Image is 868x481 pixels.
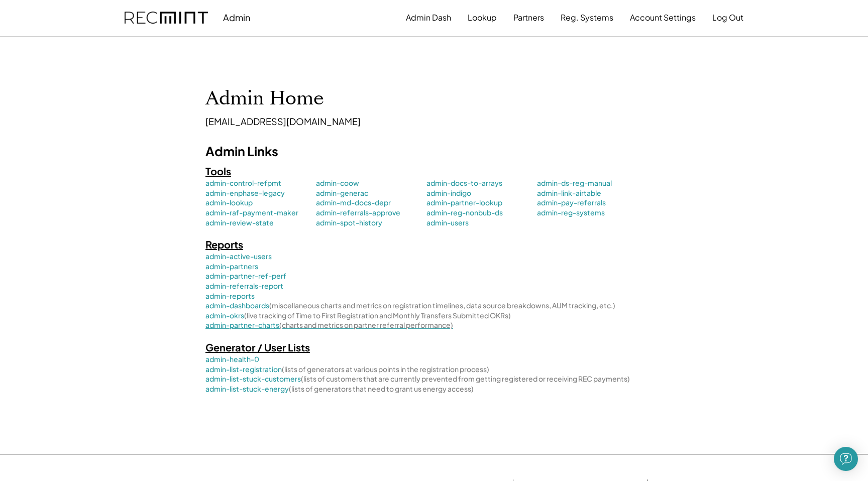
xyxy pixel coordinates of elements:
[205,354,316,365] a: admin-health-0
[834,447,858,471] div: Open Intercom Messenger
[426,218,537,228] a: admin-users
[205,115,361,138] div: [EMAIL_ADDRESS][DOMAIN_NAME]
[205,188,316,198] a: admin-enphase-legacy
[630,8,696,28] button: Account Settings
[406,8,451,28] button: Admin Dash
[205,384,658,394] a: admin-list-stuck-energy(lists of generators that need to grant us energy access)
[205,178,316,188] a: admin-control-refpmt
[205,271,316,281] a: admin-partner-ref-perf
[316,178,426,188] a: admin-coow
[125,12,208,24] img: recmint-logotype%403x.png
[205,198,316,208] a: admin-lookup
[205,87,324,110] h1: Admin Home
[316,198,426,208] a: admin-md-docs-depr
[205,143,278,160] h4: Admin Links
[223,12,250,23] div: Admin
[205,262,316,272] a: admin-partners
[205,311,658,321] a: admin-okrs(live tracking of Time to First Registration and Monthly Transfers Submitted OKRs)
[289,384,474,393] font: (lists of generators that need to grant us energy access)
[205,218,316,228] a: admin-review-state
[316,188,426,198] a: admin-generac
[205,365,658,375] a: admin-list-registration(lists of generators at various points in the registration process)
[537,208,647,218] a: admin-reg-systems
[712,8,743,28] button: Log Out
[205,281,316,291] a: admin-referrals-report
[244,311,511,320] font: (live tracking of Time to First Registration and Monthly Transfers Submitted OKRs)
[316,208,426,218] a: admin-referrals-approve
[205,340,310,354] h5: Generator / User Lists
[426,208,537,218] a: admin-reg-nonbub-ds
[513,8,544,28] button: Partners
[205,374,658,384] a: admin-list-stuck-customers(lists of customers that are currently prevented from getting registere...
[426,198,537,208] a: admin-partner-lookup
[316,218,426,228] a: admin-spot-history
[426,188,537,198] a: admin-indigo
[426,178,537,188] a: admin-docs-to-arrays
[205,237,243,252] h5: Reports
[205,291,316,301] a: admin-reports
[301,374,630,383] font: (lists of customers that are currently prevented from getting registered or receiving REC payments)
[537,178,647,188] a: admin-ds-reg-manual
[279,320,453,329] font: (charts and metrics on partner referral performance)
[537,188,647,198] a: admin-link-airtable
[269,301,615,310] font: (miscellaneous charts and metrics on registration timelines, data source breakdowns, AUM tracking...
[282,365,489,374] font: (lists of generators at various points in the registration process)
[205,252,316,262] a: admin-active-users
[537,198,647,208] a: admin-pay-referrals
[205,301,658,311] a: admin-dashboards(miscellaneous charts and metrics on registration timelines, data source breakdow...
[205,320,658,330] a: admin-partner-charts(charts and metrics on partner referral performance)
[205,164,231,178] h5: Tools
[468,8,497,28] button: Lookup
[205,208,316,218] a: admin-raf-payment-maker
[561,8,613,28] button: Reg. Systems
